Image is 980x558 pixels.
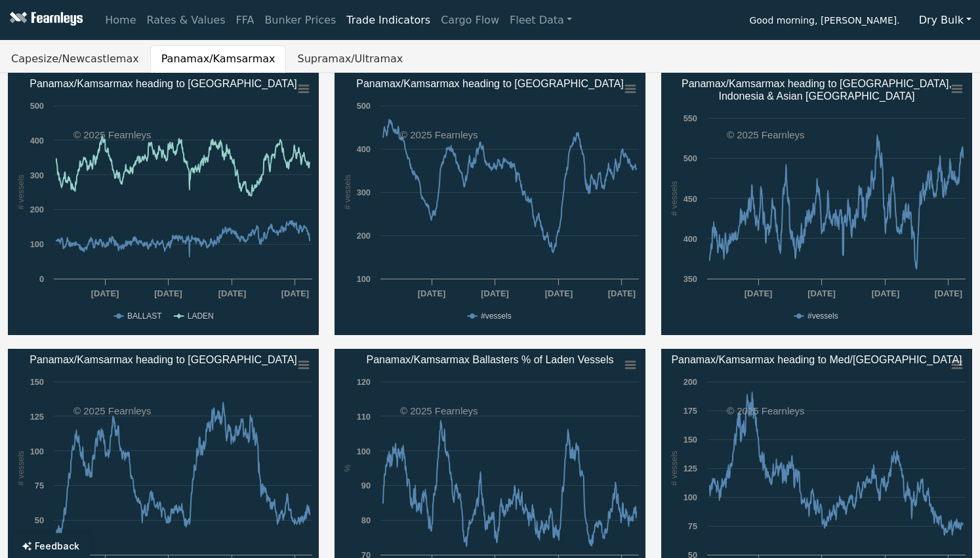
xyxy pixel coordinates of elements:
text: 100 [357,274,371,284]
a: FFA [231,7,260,33]
text: 100 [684,492,697,502]
text: 50 [35,515,44,525]
a: Trade Indicators [341,7,436,33]
text: 175 [684,406,697,416]
text: © 2025 Fearnleys [727,405,805,416]
text: [DATE] [935,289,962,298]
text: © 2025 Fearnleys [727,129,805,140]
text: © 2025 Fearnleys [73,405,152,416]
a: Fleet Data [504,7,577,33]
text: 125 [684,464,697,473]
text: 75 [35,481,44,490]
text: # vessels [16,450,26,485]
text: 200 [357,231,371,241]
text: 150 [684,435,697,445]
text: Panamax/Kamsarmax Ballasters % of Laden Vessels [366,354,613,365]
text: 90 [361,481,371,490]
text: # vessels [16,174,26,209]
text: [DATE] [608,289,636,298]
text: Panamax/Kamsarmax heading to [GEOGRAPHIC_DATA], Indonesia & Asian [GEOGRAPHIC_DATA] [682,78,952,102]
text: Panamax/Kamsarmax heading to [GEOGRAPHIC_DATA] [30,78,297,90]
text: 120 [357,377,371,387]
text: # vessels [342,174,352,209]
text: [DATE] [218,289,246,298]
text: 350 [684,274,697,284]
text: LADEN [188,311,214,321]
text: [DATE] [481,289,508,298]
text: 200 [30,205,44,214]
text: [DATE] [872,289,899,298]
text: #vessels [481,311,512,321]
text: 0 [39,274,44,284]
text: 400 [30,136,44,146]
text: 125 [30,412,44,422]
a: Bunker Prices [259,7,341,33]
a: Rates & Values [142,7,231,33]
text: 500 [357,101,371,111]
span: Good morning, [PERSON_NAME]. [749,10,899,33]
text: 300 [30,170,44,180]
text: 450 [684,194,697,204]
text: 400 [357,144,371,154]
text: 100 [30,239,44,249]
text: [DATE] [281,289,309,298]
text: © 2025 Fearnleys [400,405,478,416]
text: % [342,464,352,471]
text: 500 [684,153,697,163]
text: 80 [361,515,371,525]
text: [DATE] [745,289,772,298]
text: [DATE] [91,289,119,298]
text: 200 [684,377,697,387]
text: 550 [684,113,697,123]
text: 110 [357,412,371,422]
svg: Panamax/Kamsarmax heading to China [8,73,319,335]
text: © 2025 Fearnleys [400,129,478,140]
svg: Panamax/Kamsarmax heading to South Atlantic [335,73,645,335]
text: 150 [30,377,44,387]
text: BALLAST [127,311,162,321]
text: Panamax/Kamsarmax heading to [GEOGRAPHIC_DATA] [356,78,624,90]
text: [DATE] [807,289,835,298]
text: Panamax/Kamsarmax heading to Med/[GEOGRAPHIC_DATA] [671,354,962,366]
text: #vessels [807,311,838,321]
text: 100 [30,447,44,456]
a: Home [100,7,141,33]
button: Supramax/Ultramax [286,45,414,73]
text: [DATE] [545,289,573,298]
button: Dry Bulk [910,8,980,33]
text: [DATE] [154,289,182,298]
svg: Panamax/Kamsarmax heading to Australia,​Indonesia & Asian Russia [661,73,972,335]
text: # vessels [669,450,679,485]
text: © 2025 Fearnleys [73,129,152,140]
text: 100 [357,447,371,456]
text: 300 [357,188,371,197]
text: Panamax/Kamsarmax heading to [GEOGRAPHIC_DATA] [30,354,297,366]
text: 400 [684,234,697,244]
text: # vessels [669,181,679,216]
text: 75 [688,521,697,531]
a: Cargo Flow [436,7,504,33]
text: 500 [30,101,44,111]
button: Panamax/Kamsarmax [150,45,287,73]
text: [DATE] [418,289,445,298]
img: Fearnleys Logo [7,12,83,28]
